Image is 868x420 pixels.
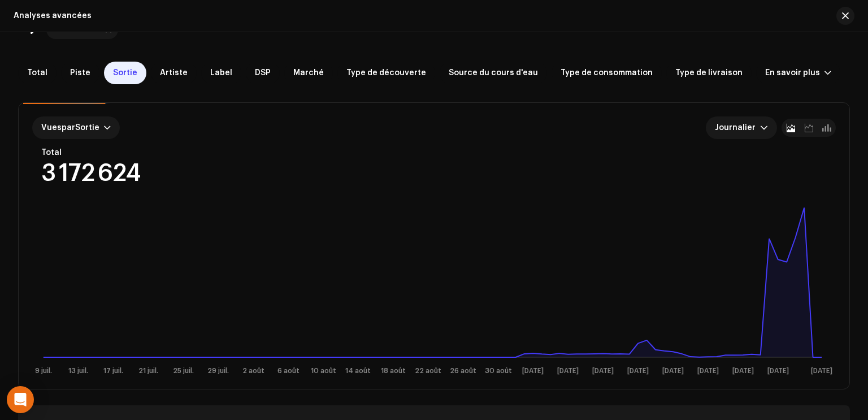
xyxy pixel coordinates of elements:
[627,367,649,375] text: [DATE]
[760,116,768,139] div: dropdown trigger
[210,68,232,77] span: Label
[277,367,300,374] text: 6 août
[767,367,789,375] text: [DATE]
[381,367,406,374] text: 18 août
[765,68,820,77] div: En savoir plus
[662,367,684,375] text: [DATE]
[293,68,324,77] span: Marché
[561,68,653,77] span: Type de consommation
[697,367,719,375] text: [DATE]
[557,367,579,375] text: [DATE]
[311,367,336,374] text: 10 août
[242,367,264,374] text: 2 août
[207,367,229,374] text: 29 juil.
[173,367,194,374] text: 25 juil.
[7,386,34,413] div: Open Intercom Messenger
[675,68,743,77] span: Type de livraison
[415,367,441,374] text: 22 août
[715,116,760,139] span: Journalier
[345,367,371,374] text: 14 août
[522,367,544,375] text: [DATE]
[255,68,271,77] span: DSP
[450,367,476,374] text: 26 août
[346,68,426,77] span: Type de découverte
[732,367,754,375] text: [DATE]
[449,68,538,77] span: Source du cours d'eau
[592,367,614,375] text: [DATE]
[811,367,832,375] text: [DATE]
[485,367,512,374] text: 30 août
